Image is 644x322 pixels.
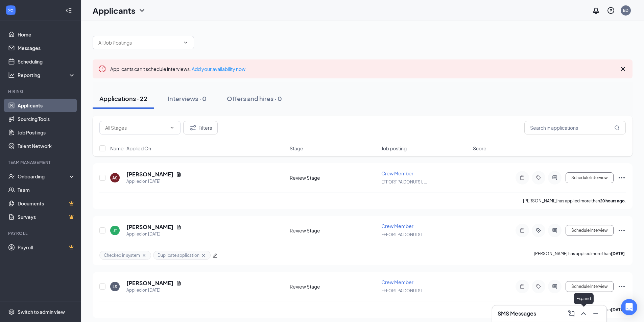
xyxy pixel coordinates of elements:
[176,224,182,230] svg: Document
[534,284,543,289] svg: Tag
[619,65,627,73] svg: Cross
[192,66,245,72] a: Add your availability now
[126,171,173,178] h5: [PERSON_NAME]
[8,89,74,94] div: Hiring
[126,287,182,294] div: Applied on [DATE]
[290,145,303,152] span: Stage
[551,175,559,180] svg: ActiveChat
[98,39,180,46] input: All Job Postings
[18,99,75,112] a: Applicants
[518,228,526,233] svg: Note
[141,253,147,258] svg: Cross
[621,299,637,315] div: Open Intercom Messenger
[176,280,182,286] svg: Document
[113,228,117,233] div: JT
[18,139,75,153] a: Talent Network
[8,230,74,236] div: Payroll
[126,178,182,185] div: Applied on [DATE]
[110,145,151,152] span: Name · Applied On
[524,121,626,134] input: Search in applications
[290,174,377,181] div: Review Stage
[551,228,559,233] svg: ActiveChat
[600,198,625,203] b: 20 hours ago
[590,308,601,319] button: Minimize
[534,251,626,260] p: [PERSON_NAME] has applied more than .
[126,223,173,231] h5: [PERSON_NAME]
[18,210,75,224] a: SurveysCrown
[614,125,620,130] svg: MagnifyingGlass
[201,253,206,258] svg: Cross
[290,227,377,234] div: Review Stage
[93,5,135,16] h1: Applicants
[566,172,614,183] button: Schedule Interview
[290,283,377,290] div: Review Stage
[8,173,15,180] svg: UserCheck
[592,6,600,15] svg: Notifications
[566,225,614,236] button: Schedule Interview
[574,293,594,304] div: Expand
[498,310,536,317] h3: SMS Messages
[18,28,75,41] a: Home
[126,231,182,238] div: Applied on [DATE]
[579,309,588,318] svg: ChevronUp
[18,197,75,210] a: DocumentsCrown
[183,40,188,45] svg: ChevronDown
[227,94,282,103] div: Offers and hires · 0
[18,126,75,139] a: Job Postings
[567,309,575,318] svg: ComposeMessage
[618,226,626,234] svg: Ellipses
[607,6,615,15] svg: QuestionInfo
[611,307,625,312] b: [DATE]
[189,124,197,132] svg: Filter
[551,284,559,289] svg: ActiveChat
[623,7,628,13] div: ED
[618,282,626,291] svg: Ellipses
[99,94,147,103] div: Applications · 22
[8,308,15,315] svg: Settings
[381,170,413,176] span: Crew Member
[65,7,72,14] svg: Collapse
[381,145,407,152] span: Job posting
[18,112,75,126] a: Sourcing Tools
[8,159,74,165] div: Team Management
[98,65,106,73] svg: Error
[534,175,543,180] svg: Tag
[592,309,600,318] svg: Minimize
[18,72,76,78] div: Reporting
[104,252,140,258] span: Checked in system
[138,6,146,15] svg: ChevronDown
[169,125,175,130] svg: ChevronDown
[18,183,75,197] a: Team
[113,284,117,290] div: LS
[566,308,577,319] button: ComposeMessage
[112,175,118,181] div: AS
[18,41,75,55] a: Messages
[381,223,413,229] span: Crew Member
[518,175,526,180] svg: Note
[158,252,199,258] span: Duplicate application
[105,124,167,131] input: All Stages
[578,308,589,319] button: ChevronUp
[8,72,15,78] svg: Analysis
[381,288,427,293] span: EFFORT PA DONUTS L ...
[183,121,218,134] button: Filter Filters
[381,279,413,285] span: Crew Member
[611,251,625,256] b: [DATE]
[381,179,427,184] span: EFFORT PA DONUTS L ...
[18,241,75,254] a: PayrollCrown
[168,94,207,103] div: Interviews · 0
[18,55,75,68] a: Scheduling
[518,284,526,289] svg: Note
[566,281,614,292] button: Schedule Interview
[381,232,427,237] span: EFFORT PA DONUTS L ...
[473,145,486,152] span: Score
[523,198,626,204] p: [PERSON_NAME] has applied more than .
[110,66,245,72] span: Applicants can't schedule interviews.
[618,174,626,182] svg: Ellipses
[213,253,217,258] span: edit
[534,228,543,233] svg: ActiveTag
[18,308,65,315] div: Switch to admin view
[18,173,70,180] div: Onboarding
[176,172,182,177] svg: Document
[7,7,14,14] svg: WorkstreamLogo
